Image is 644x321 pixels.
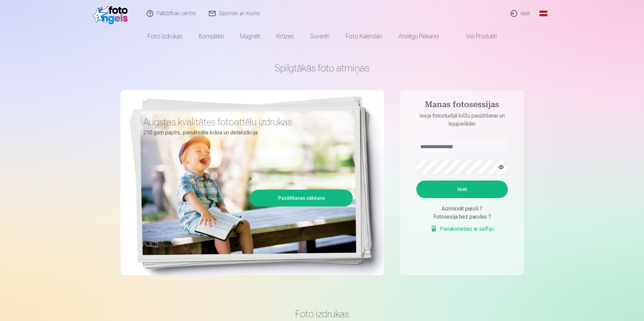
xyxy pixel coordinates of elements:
[410,112,515,128] p: Ieeja fotostudijā bilžu pasūtīšanai un lejupielādei
[447,27,505,46] a: Visi produkti
[126,308,519,320] h3: Foto izdrukas
[268,27,302,46] a: Krūzes
[390,27,447,46] a: Atslēgu piekariņi
[232,27,268,46] a: Magnēti
[143,116,348,128] h3: Augstas kvalitātes fotoattēlu izdrukas
[416,213,508,221] div: Fotosesija bez paroles ?
[251,191,352,205] a: Pasūtīšanas sākšana
[416,205,508,213] div: Aizmirsāt paroli ?
[120,62,524,74] h1: Spilgtākās foto atmiņas
[93,3,131,24] img: /fa1
[143,128,348,137] p: 210 gsm papīrs, piesātināta krāsa un detalizācija
[338,27,390,46] a: Foto kalendāri
[410,100,515,112] h4: Manas fotosessijas
[191,27,232,46] a: Komplekti
[140,27,191,46] a: Foto izdrukas
[302,27,338,46] a: Suvenīri
[416,181,508,198] button: Ieiet
[430,225,494,233] a: Pierakstieties ar selfiju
